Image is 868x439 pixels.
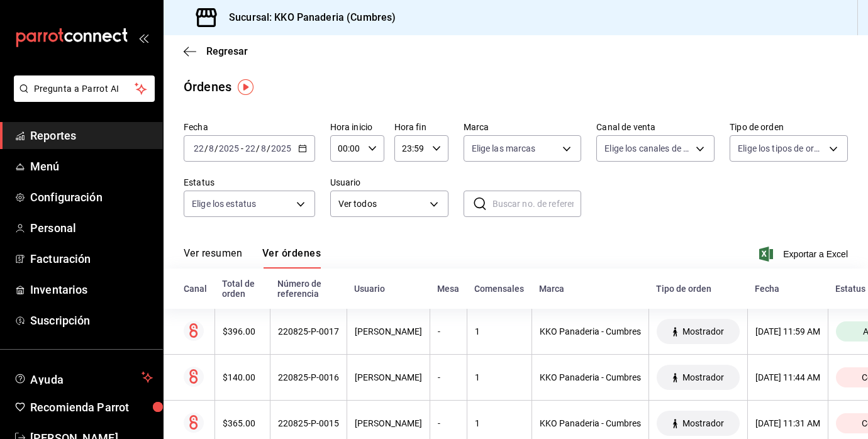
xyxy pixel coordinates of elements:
[30,250,153,267] span: Facturación
[437,284,459,294] div: Mesa
[222,279,262,299] div: Total de orden
[241,143,243,153] span: -
[223,418,262,428] div: $365.00
[184,284,207,294] div: Canal
[540,418,641,428] div: KKO Panaderia - Cumbres
[30,370,136,385] span: Ayuda
[30,399,153,416] span: Recomienda Parrot
[540,326,641,336] div: KKO Panaderia - Cumbres
[267,143,270,153] span: /
[204,143,208,153] span: /
[223,326,262,336] div: $396.00
[277,279,339,299] div: Número de referencia
[30,219,153,236] span: Personal
[30,312,153,329] span: Suscripción
[256,143,260,153] span: /
[492,191,582,216] input: Buscar no. de referencia
[604,142,691,155] span: Elige los canales de venta
[762,247,848,262] button: Exportar a Excel
[539,284,641,294] div: Marca
[475,372,524,382] div: 1
[338,197,425,211] span: Ver todos
[738,142,825,155] span: Elige los tipos de orden
[596,123,715,131] label: Canal de venta
[472,142,536,155] span: Elige las marcas
[30,281,153,298] span: Inventarios
[260,143,267,153] input: --
[262,247,321,269] button: Ver órdenes
[184,178,315,187] label: Estatus
[245,143,256,153] input: --
[355,418,422,428] div: [PERSON_NAME]
[354,284,422,294] div: Usuario
[278,372,339,382] div: 220825-P-0016
[330,178,448,187] label: Usuario
[208,143,214,153] input: --
[278,418,339,428] div: 220825-P-0015
[755,418,820,428] div: [DATE] 11:31 AM
[540,372,641,382] div: KKO Panaderia - Cumbres
[218,143,240,153] input: ----
[192,197,256,210] span: Elige los estatus
[355,326,422,336] div: [PERSON_NAME]
[184,247,242,269] button: Ver resumen
[34,82,135,96] span: Pregunta a Parrot AI
[184,247,321,269] div: navigation tabs
[475,418,524,428] div: 1
[184,123,315,131] label: Fecha
[475,326,524,336] div: 1
[677,372,729,382] span: Mostrador
[9,91,155,104] a: Pregunta a Parrot AI
[755,326,820,336] div: [DATE] 11:59 AM
[30,189,153,206] span: Configuración
[330,123,384,131] label: Hora inicio
[14,75,155,102] button: Pregunta a Parrot AI
[278,326,339,336] div: 220825-P-0017
[438,326,459,336] div: -
[474,284,524,294] div: Comensales
[730,123,848,131] label: Tipo de orden
[184,45,248,57] button: Regresar
[138,33,148,43] button: open_drawer_menu
[394,123,448,131] label: Hora fin
[193,143,204,153] input: --
[223,372,262,382] div: $140.00
[438,372,459,382] div: -
[755,372,820,382] div: [DATE] 11:44 AM
[438,418,459,428] div: -
[755,284,820,294] div: Fecha
[238,79,253,95] img: Tooltip marker
[677,418,729,428] span: Mostrador
[30,158,153,175] span: Menú
[677,326,729,336] span: Mostrador
[206,45,248,57] span: Regresar
[355,372,422,382] div: [PERSON_NAME]
[184,77,231,96] div: Órdenes
[464,123,582,131] label: Marca
[219,10,396,25] h3: Sucursal: KKO Panaderia (Cumbres)
[214,143,218,153] span: /
[30,127,153,144] span: Reportes
[656,284,740,294] div: Tipo de orden
[270,143,292,153] input: ----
